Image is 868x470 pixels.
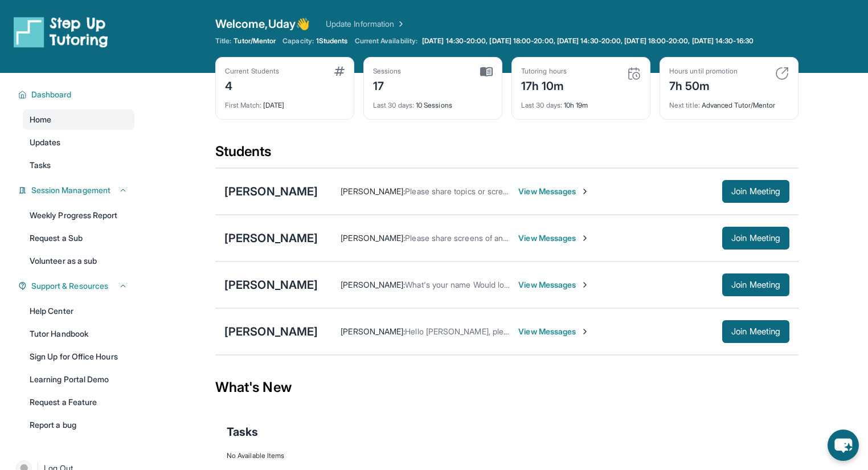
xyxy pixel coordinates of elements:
div: Current Students [225,67,279,76]
div: [PERSON_NAME] [224,230,318,246]
div: Students [215,142,799,167]
span: Capacity: [282,36,314,46]
div: [PERSON_NAME] [224,277,318,293]
span: Support & Resources [31,280,108,292]
div: Hours until promotion [669,67,738,76]
div: What's New [215,362,799,412]
div: 4 [225,76,279,94]
button: Dashboard [27,89,128,100]
span: Current Availability: [355,36,417,46]
span: Tasks [227,424,258,440]
span: Last 30 days : [521,101,562,109]
a: Updates [23,132,134,153]
span: Welcome, Uday 👋 [215,16,310,32]
span: Home [30,114,51,125]
span: Title: [215,36,231,46]
a: Request a Feature [23,392,134,412]
img: card [334,67,345,76]
a: Help Center [23,301,134,321]
a: Home [23,109,134,130]
span: First Match : [225,101,261,109]
img: card [627,67,641,80]
button: Join Meeting [722,227,789,250]
a: [DATE] 14:30-20:00, [DATE] 18:00-20:00, [DATE] 14:30-20:00, [DATE] 18:00-20:00, [DATE] 14:30-16:30 [420,36,756,46]
img: Chevron-Right [580,327,589,336]
button: Join Meeting [722,273,789,296]
a: Request a Sub [23,228,134,248]
div: 17h 10m [521,76,567,94]
button: Join Meeting [722,320,789,343]
span: [PERSON_NAME] : [341,280,405,289]
span: View Messages [518,186,589,197]
span: Tutor/Mentor [234,36,276,46]
div: [PERSON_NAME] [224,324,318,340]
div: Tutoring hours [521,67,567,76]
span: Next title : [669,101,700,109]
a: Learning Portal Demo [23,369,134,390]
span: [PERSON_NAME] : [341,326,405,336]
div: [PERSON_NAME] [224,183,318,199]
span: Join Meeting [731,188,780,195]
span: Please share screens of any assigned work you would like to reivew [DATE]. [405,233,680,243]
img: Chevron-Right [580,280,589,289]
span: Last 30 days : [373,101,414,109]
a: Update Information [326,18,406,30]
span: Tasks [30,160,51,171]
button: Support & Resources [27,280,128,292]
img: card [775,67,789,80]
span: View Messages [518,232,589,244]
div: 7h 50m [669,76,738,94]
a: Report a bug [23,415,134,435]
span: View Messages [518,326,589,337]
div: Advanced Tutor/Mentor [669,94,789,110]
img: card [480,67,493,77]
a: Volunteer as a sub [23,251,134,271]
span: Please share topics or screens of any assigned work you would like to reivew [DATE]. [405,186,714,196]
span: [PERSON_NAME] : [341,186,405,196]
span: 1 Students [316,36,348,46]
span: View Messages [518,279,589,291]
a: Sign Up for Office Hours [23,346,134,367]
span: Updates [30,137,61,148]
img: logo [14,16,108,48]
span: Join Meeting [731,235,780,242]
div: 10 Sessions [373,94,493,110]
div: [DATE] [225,94,345,110]
div: 17 [373,76,402,94]
img: Chevron Right [394,18,406,30]
span: Join Meeting [731,328,780,335]
div: No Available Items [227,451,787,460]
div: 10h 19m [521,94,641,110]
a: Tutor Handbook [23,324,134,344]
img: Chevron-Right [580,187,589,196]
button: Session Management [27,185,128,196]
span: What's your name Would love to save your contact info [405,280,603,289]
span: Dashboard [31,89,72,100]
span: [PERSON_NAME] : [341,233,405,243]
div: Sessions [373,67,402,76]
img: Chevron-Right [580,234,589,243]
a: Weekly Progress Report [23,205,134,226]
span: [DATE] 14:30-20:00, [DATE] 18:00-20:00, [DATE] 14:30-20:00, [DATE] 18:00-20:00, [DATE] 14:30-16:30 [422,36,754,46]
span: Session Management [31,185,110,196]
span: Join Meeting [731,281,780,288]
button: chat-button [828,430,859,461]
button: Join Meeting [722,180,789,203]
a: Tasks [23,155,134,175]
